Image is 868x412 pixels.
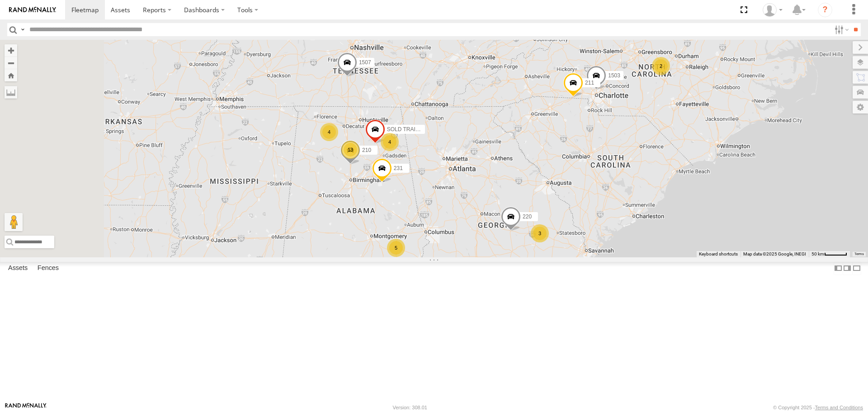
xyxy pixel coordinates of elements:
span: 210 [362,147,371,153]
div: 13 [341,141,359,159]
div: 2 [652,57,670,75]
label: Measure [5,86,17,99]
label: Hide Summary Table [852,262,861,275]
i: ? [818,3,832,17]
div: © Copyright 2025 - [773,405,863,410]
span: 211 [585,80,594,86]
span: 50 km [811,251,824,256]
a: Terms and Conditions [815,405,863,410]
span: 1507 [359,59,371,66]
button: Map Scale: 50 km per 47 pixels [809,251,850,257]
label: Search Query [19,23,26,36]
div: 3 [531,224,549,242]
span: 220 [523,213,532,220]
span: Map data ©2025 Google, INEGI [743,251,806,256]
a: Visit our Website [5,403,47,412]
div: 4 [320,123,338,141]
label: Assets [4,262,32,275]
div: 5 [387,239,405,257]
label: Dock Summary Table to the Right [843,262,852,275]
span: 1503 [608,72,620,79]
span: 231 [394,165,403,171]
button: Zoom in [5,44,17,57]
div: 4 [381,133,399,151]
img: rand-logo.svg [9,7,56,13]
label: Search Filter Options [831,23,850,36]
label: Fences [33,262,63,275]
button: Zoom out [5,57,17,69]
div: EDWARD EDMONDSON [759,3,786,17]
a: Terms (opens in new tab) [854,252,864,256]
label: Map Settings [853,101,868,114]
label: Dock Summary Table to the Left [834,262,843,275]
button: Keyboard shortcuts [699,251,738,257]
button: Drag Pegman onto the map to open Street View [5,213,23,231]
span: SOLD TRAILER [387,126,426,133]
button: Zoom Home [5,69,17,81]
div: Version: 308.01 [393,405,427,410]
